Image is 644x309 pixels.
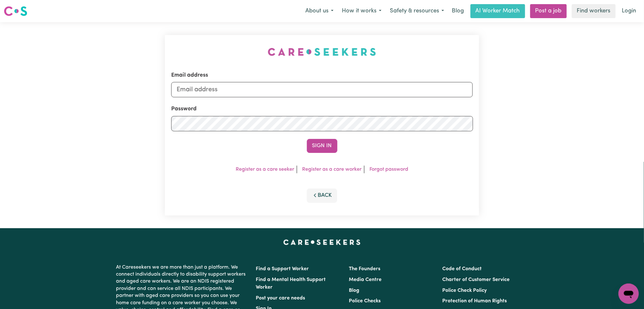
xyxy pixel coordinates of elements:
[349,288,360,293] a: Blog
[442,277,510,282] a: Charter of Customer Service
[442,288,487,293] a: Police Check Policy
[369,167,408,172] a: Forgot password
[619,284,639,304] iframe: Button to launch messaging window
[307,189,337,203] button: Back
[471,4,525,18] a: AI Worker Match
[349,277,382,282] a: Media Centre
[283,240,361,245] a: Careseekers home page
[302,167,362,172] a: Register as a care worker
[618,4,640,18] a: Login
[442,299,507,304] a: Protection of Human Rights
[448,4,468,18] a: Blog
[386,4,448,18] button: Safety & resources
[4,5,27,17] img: Careseekers logo
[530,4,567,18] a: Post a job
[256,266,309,271] a: Find a Support Worker
[442,266,482,271] a: Code of Conduct
[301,4,338,18] button: About us
[349,299,381,304] a: Police Checks
[307,139,337,153] button: Sign In
[171,82,473,97] input: Email address
[256,296,305,301] a: Post your care needs
[338,4,386,18] button: How it works
[171,105,197,113] label: Password
[236,167,294,172] a: Register as a care seeker
[349,266,381,271] a: The Founders
[4,4,27,18] a: Careseekers logo
[256,277,326,290] a: Find a Mental Health Support Worker
[171,71,208,79] label: Email address
[572,4,616,18] a: Find workers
